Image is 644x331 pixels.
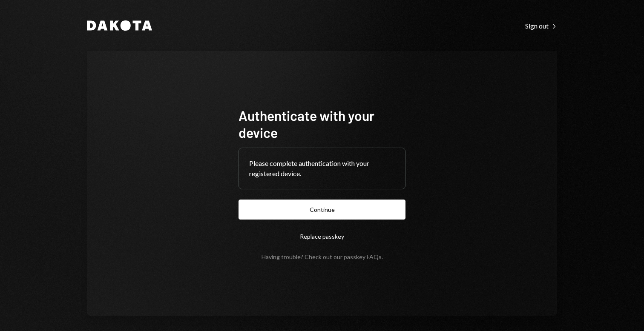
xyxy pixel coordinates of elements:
button: Continue [239,200,405,220]
button: Replace passkey [239,226,405,246]
a: Sign out [525,21,557,30]
div: Please complete authentication with your registered device. [249,158,395,179]
div: Sign out [525,22,557,30]
div: Having trouble? Check out our . [262,253,383,260]
a: passkey FAQs [344,253,382,261]
h1: Authenticate with your device [239,107,405,141]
